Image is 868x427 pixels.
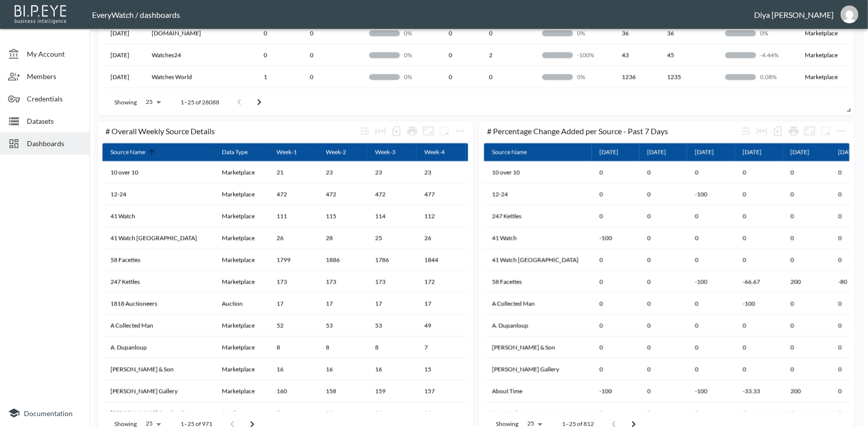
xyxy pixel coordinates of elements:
th: 247 Kettles [102,271,214,293]
span: 2025-08-19 [599,146,631,158]
div: # Overall Weekly Source Details [105,126,357,136]
img: a8099f9e021af5dd6201337a867d9ae6 [841,5,859,23]
th: Marketplace [214,205,269,227]
th: 0 [639,249,687,271]
span: Week-1 [277,146,310,158]
th: Marketplace [797,22,852,44]
th: About Time [484,380,591,402]
button: more [834,123,850,139]
th: 0 [687,205,735,227]
th: 172 [416,271,466,293]
th: A. Dupanloup [484,315,591,337]
th: Marketplace [214,315,269,337]
th: 0 [639,315,687,337]
th: 16 [367,358,416,380]
th: 41 Watch Geneva [484,249,591,271]
p: -100% [577,51,606,59]
div: 2025-08-14 [838,146,857,158]
p: 1–25 of 28088 [181,98,219,106]
th: 472 [367,183,416,205]
span: Week-4 [424,146,458,158]
div: Diya [PERSON_NAME] [754,10,834,19]
th: 0 [735,183,782,205]
th: 172 [466,271,515,293]
th: 0 [735,402,782,424]
th: 0 [639,337,687,358]
th: 173 [318,271,367,293]
th: 58 Facettes [102,249,214,271]
div: Source Name [110,146,145,158]
th: A.W. Porter & Son [484,337,591,358]
th: 115 [318,205,367,227]
th: 17 [318,293,367,315]
th: 0 [591,293,639,315]
th: 472 [318,183,367,205]
th: 0 [782,358,830,380]
th: 0 [687,358,735,380]
th: 156 [466,380,515,402]
th: 41 Watch [102,205,214,227]
div: 2025-08-17 [695,146,714,158]
span: Week-2 [326,146,359,158]
th: 114 [367,205,416,227]
th: 8 [269,337,318,358]
th: 0 [687,337,735,358]
th: 58 Facettes [484,271,591,293]
th: 0 [481,22,534,44]
div: Print [786,123,802,139]
span: Attach chart to a group [818,125,834,135]
th: 0 [302,22,361,44]
th: 0 [735,162,782,183]
th: 2025-08-19 [102,22,144,44]
th: -100 [687,271,735,293]
th: Marketplace [797,44,852,66]
th: 173 [269,271,318,293]
th: 0 [687,249,735,271]
th: 477 [416,183,466,205]
th: Abell Auction Company [102,402,214,424]
p: 0% [577,29,606,37]
th: 0 [782,183,830,205]
th: A Collected Man [102,315,214,337]
th: 478 [466,183,515,205]
span: Attach chart to a group [436,125,452,135]
th: 16 [269,358,318,380]
p: 0% [404,73,433,81]
div: 2025-08-18 [647,146,666,158]
th: 16 [318,402,367,424]
span: Members [27,71,82,82]
th: 21 [466,162,515,183]
span: Source Name [492,146,540,158]
span: Data Type [222,146,261,158]
th: 41 Watch Geneva [102,227,214,249]
th: Aaron Faber Gallery [484,358,591,380]
div: # Percentage Change Added per Source - Past 7 Days [487,126,738,136]
span: Chart settings [834,123,850,139]
th: 173 [367,271,416,293]
p: 0% [577,73,606,81]
div: 25 [141,95,165,108]
button: Fullscreen [420,123,436,139]
th: 0 [441,88,481,110]
th: 17 [416,293,466,315]
th: 23 [466,227,515,249]
div: Data Type [222,146,248,158]
th: 15 [416,358,466,380]
th: 16 [318,358,367,380]
img: bipeye-logo [12,2,70,25]
p: 0% [404,51,433,59]
th: 1844 [416,249,466,271]
div: Source Name [492,146,527,158]
th: 274 [659,88,717,110]
th: 0 [256,88,302,110]
div: Week-4 [424,146,445,158]
th: 472 [269,183,318,205]
th: Auction [214,402,269,424]
span: Credentials [27,93,82,104]
th: 0 [256,22,302,44]
th: 112 [416,205,466,227]
th: 0 [591,358,639,380]
th: 2 [481,44,534,66]
div: Toggle table layout between fixed and auto (default: auto) [754,123,770,139]
th: Marketplace [214,337,269,358]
